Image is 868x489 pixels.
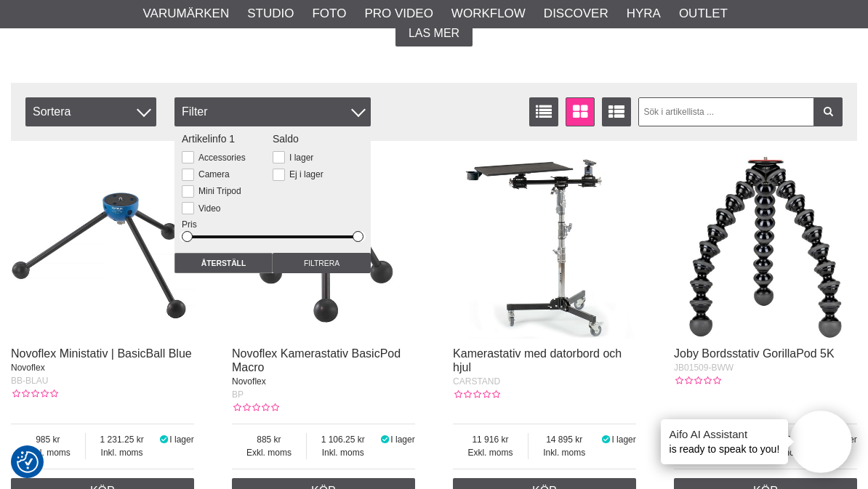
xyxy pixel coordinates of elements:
[182,133,235,145] span: Artikelinfo 1
[600,435,612,445] i: I lager
[11,363,45,373] span: Novoflex
[674,374,720,387] div: Kundbetyg: 0
[232,347,401,373] a: Novoflex Kamerastativ BasicPod Macro
[174,253,273,273] input: Återställ
[312,4,346,23] a: Foto
[529,97,558,126] a: Listvisning
[158,435,170,445] i: I lager
[285,153,313,163] label: I lager
[409,27,459,40] span: Läs mer
[451,4,526,23] a: Workflow
[273,133,299,145] span: Saldo
[379,435,391,445] i: I lager
[285,169,324,179] label: Ej i lager
[390,435,414,445] span: I lager
[813,97,843,126] a: Filtrera
[17,451,39,473] img: Revisit consent button
[169,435,193,445] span: I lager
[194,153,246,163] label: Accessories
[679,4,728,23] a: Outlet
[11,347,192,360] a: Novoflex Ministativ | BasicBall Blue
[194,186,241,196] label: Mini Tripod
[453,433,528,446] span: 11 916
[232,389,244,400] span: BP
[25,97,156,126] span: Sortera
[247,4,294,23] a: Studio
[674,363,734,373] span: JB01509-BWW
[17,449,39,475] button: Samtyckesinställningar
[670,427,780,442] h4: Aifo AI Assistant
[11,446,85,459] span: Exkl. moms
[529,433,600,446] span: 14 895
[194,169,230,179] label: Camera
[661,419,789,464] div: is ready to speak to you!
[86,433,158,446] span: 1 231.25
[194,203,220,214] label: Video
[453,388,499,401] div: Kundbetyg: 0
[86,446,158,459] span: Inkl. moms
[611,435,635,445] span: I lager
[232,401,278,414] div: Kundbetyg: 0
[232,446,306,459] span: Exkl. moms
[307,446,379,459] span: Inkl. moms
[174,97,371,126] div: Filter
[232,376,266,387] span: Novoflex
[453,376,500,387] span: CARSTAND
[674,347,835,360] a: Joby Bordsstativ GorillaPod 5K
[453,347,622,373] a: Kamerastativ med datorbord och hjul
[529,446,600,459] span: Inkl. moms
[674,155,857,339] img: Joby Bordsstativ GorillaPod 5K
[143,4,230,23] a: Varumärken
[307,433,379,446] span: 1 106.25
[638,97,843,126] input: Sök i artikellista ...
[453,155,636,339] img: Kamerastativ med datorbord och hjul
[232,433,306,446] span: 885
[364,4,433,23] a: Pro Video
[11,376,48,386] span: BB-BLAU
[544,4,608,23] a: Discover
[627,4,661,23] a: Hyra
[453,446,528,459] span: Exkl. moms
[11,155,194,339] img: Novoflex Ministativ | BasicBall Blue
[273,253,371,273] input: Filtrera
[11,387,57,400] div: Kundbetyg: 0
[602,97,631,126] a: Utökad listvisning
[11,433,85,446] span: 985
[566,97,595,126] a: Fönstervisning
